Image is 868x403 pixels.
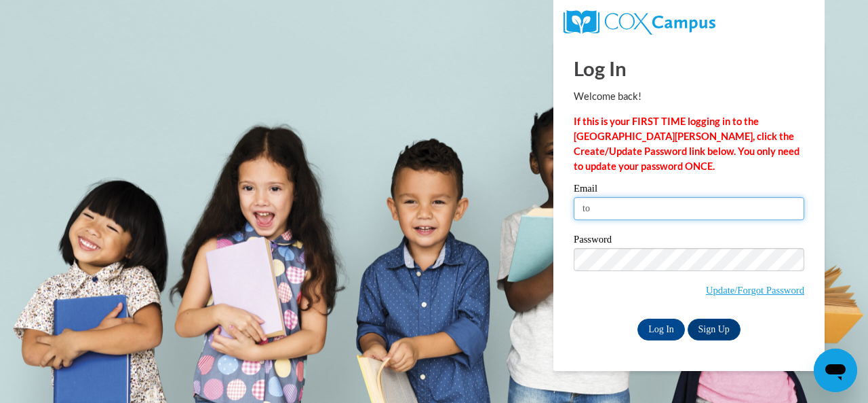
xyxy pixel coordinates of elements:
[706,285,804,296] a: Update/Forgot Password
[574,54,804,82] h1: Log In
[637,319,685,340] input: Log In
[574,234,804,248] label: Password
[688,319,741,340] a: Sign Up
[564,10,715,35] img: COX Campus
[814,349,857,392] iframe: Button to launch messaging window
[574,116,800,172] strong: If this is your FIRST TIME logging in to the [GEOGRAPHIC_DATA][PERSON_NAME], click the Create/Upd...
[574,89,804,104] p: Welcome back!
[574,183,804,197] label: Email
